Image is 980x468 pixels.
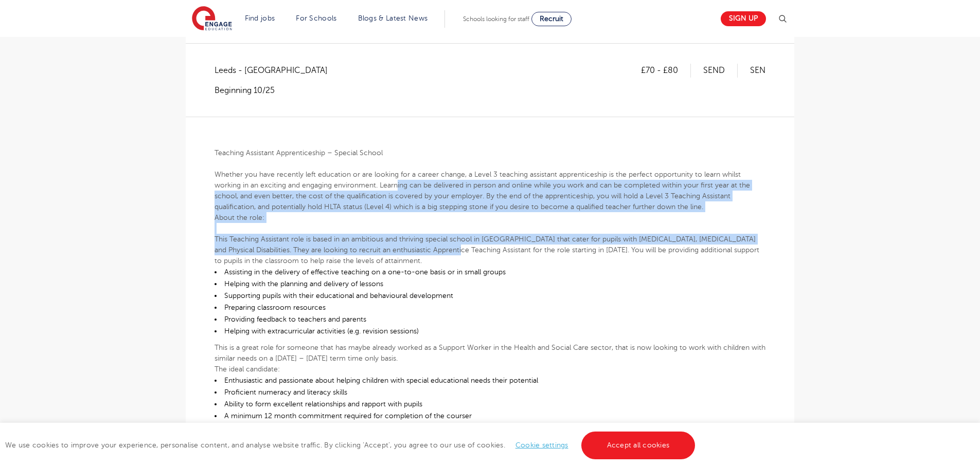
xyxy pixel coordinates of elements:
p: SEN [750,64,765,77]
p: £70 - £80 [641,64,691,77]
a: Blogs & Latest News [358,14,428,22]
p: SEND [703,64,738,77]
li: Helping with extracurricular activities (e.g. revision sessions) [215,325,765,337]
a: Sign up [721,11,766,26]
p: Beginning 10/25 [215,85,338,96]
b: Teaching Assistant Apprenticeship – Special School [215,149,383,157]
p: This is a great role for someone that has maybe already worked as a Support Worker in the Health ... [215,342,765,364]
span: Recruit [540,15,563,23]
a: For Schools [296,14,336,22]
li: A minimum 12 month commitment required for completion of the courser [215,410,765,422]
span: Leeds - [GEOGRAPHIC_DATA] [215,64,338,77]
li: Preparing classroom resources [215,302,765,313]
a: Cookie settings [515,441,568,449]
p: This Teaching Assistant role is based in an ambitious and thriving special school in [GEOGRAPHIC_... [215,234,765,266]
li: Providing feedback to teachers and parents [215,313,765,325]
li: Enthusiastic and passionate about helping children with special educational needs their potential [215,375,765,386]
li: Ability to form excellent relationships and rapport with pupils [215,398,765,410]
li: Assisting in the delivery of effective teaching on a one-to-one basis or in small groups [215,266,765,278]
img: Engage Education [192,6,232,32]
a: Find jobs [245,14,275,22]
a: Accept all cookies [581,432,696,459]
li: Proficient numeracy and literacy skills [215,386,765,398]
b: About the role: [215,214,264,221]
a: Recruit [531,12,572,26]
li: Supporting pupils with their educational and behavioural development [215,290,765,302]
li: Helping with the planning and delivery of lessons [215,278,765,290]
b: The ideal candidate: [215,365,280,373]
span: We use cookies to improve your experience, personalise content, and analyse website traffic. By c... [5,441,698,449]
span: Schools looking for staff [463,15,529,23]
p: Whether you have recently left education or are looking for a career change, a Level 3 teaching a... [215,169,765,212]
